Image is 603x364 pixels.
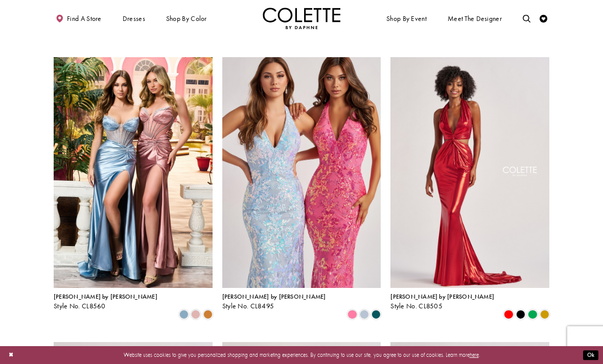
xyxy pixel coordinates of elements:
span: Shop By Event [384,8,428,29]
span: Dresses [123,15,145,22]
span: Find a store [67,15,102,22]
span: [PERSON_NAME] by [PERSON_NAME] [54,293,157,301]
i: Emerald [528,310,537,319]
span: Style No. CL8505 [390,302,443,310]
i: Black [516,310,525,319]
a: Visit Colette by Daphne Style No. CL8495 Page [222,57,381,288]
div: Colette by Daphne Style No. CL8505 [390,294,494,310]
i: Cotton Candy [347,310,357,319]
span: Shop by color [164,8,208,29]
div: Colette by Daphne Style No. CL8560 [54,294,157,310]
i: Ice Blue [360,310,369,319]
i: Spruce [372,310,381,319]
i: Dusty Blue [179,310,189,319]
a: Check Wishlist [538,8,549,29]
a: Find a store [54,8,103,29]
a: Visit Home Page [263,8,340,29]
span: Meet the designer [448,15,502,22]
i: Red [504,310,513,319]
a: Visit Colette by Daphne Style No. CL8505 Page [390,57,549,288]
p: Website uses cookies to give you personalized shopping and marketing experiences. By continuing t... [56,350,547,360]
button: Submit Dialog [583,350,598,360]
span: Style No. CL8495 [222,302,274,310]
span: Shop by color [166,15,207,22]
i: Dusty Pink [191,310,200,319]
div: Colette by Daphne Style No. CL8495 [222,294,326,310]
i: Gold [540,310,549,319]
span: Style No. CL8560 [54,302,106,310]
span: Dresses [121,8,147,29]
a: Toggle search [521,8,532,29]
a: here [470,351,479,358]
button: Close Dialog [5,348,17,362]
a: Visit Colette by Daphne Style No. CL8560 Page [54,57,213,288]
span: [PERSON_NAME] by [PERSON_NAME] [222,293,326,301]
a: Meet the designer [446,8,504,29]
span: [PERSON_NAME] by [PERSON_NAME] [390,293,494,301]
i: Bronze [203,310,213,319]
img: Colette by Daphne [263,8,340,29]
span: Shop By Event [386,15,427,22]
